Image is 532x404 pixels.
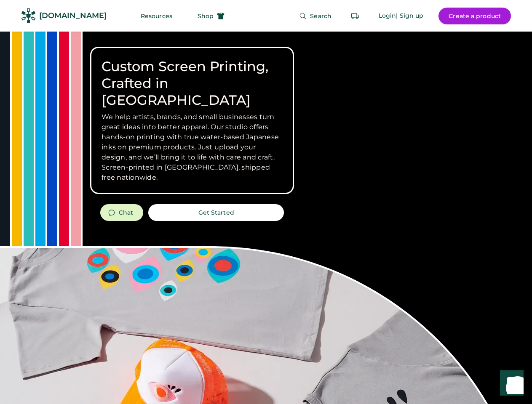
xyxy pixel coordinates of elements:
div: | Sign up [396,12,423,20]
button: Resources [131,8,182,24]
img: Rendered Logo - Screens [21,8,36,23]
span: Shop [198,13,214,19]
button: Create a product [438,8,511,24]
button: Retrieve an order [347,8,364,24]
button: Get Started [148,204,284,221]
button: Chat [100,204,143,221]
div: [DOMAIN_NAME] [39,11,107,21]
iframe: Front Chat [492,366,528,402]
h3: We help artists, brands, and small businesses turn great ideas into better apparel. Our studio of... [102,112,283,183]
button: Search [289,8,342,24]
div: Login [379,12,396,20]
span: Search [310,13,331,19]
h1: Custom Screen Printing, Crafted in [GEOGRAPHIC_DATA] [102,58,283,109]
button: Shop [187,8,235,24]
